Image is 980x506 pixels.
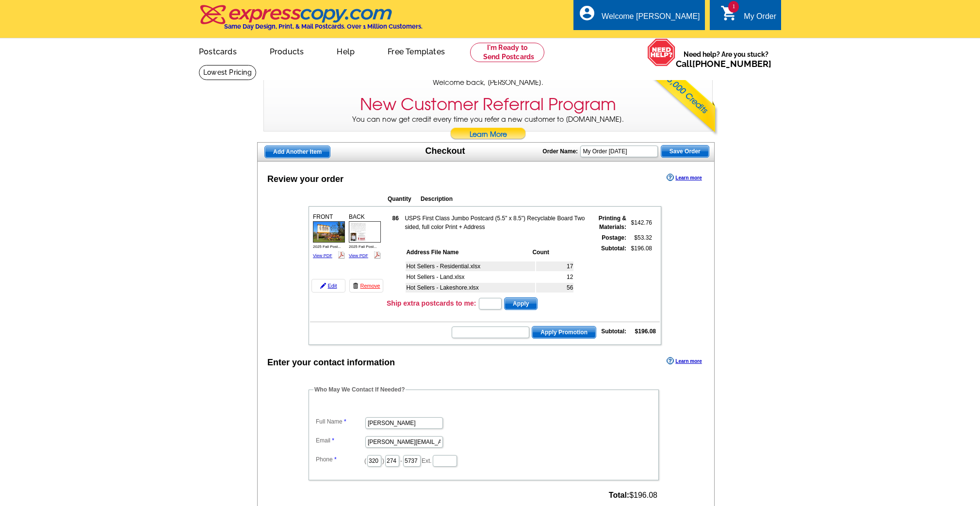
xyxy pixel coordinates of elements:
[349,221,381,243] img: small-thumb.jpg
[602,234,626,241] strong: Postage:
[353,283,359,289] img: trashcan-icon.gif
[313,385,406,394] legend: Who May We Contact If Needed?
[387,299,476,308] h3: Ship extra postcards to me:
[316,417,364,426] label: Full Name
[406,283,535,293] td: Hot Sellers - Lakeshore.xlsx
[536,272,573,282] td: 12
[313,453,654,468] dd: ( ) - Ext.
[504,297,538,310] button: Apply
[420,194,598,204] th: Description
[744,12,776,26] div: My Order
[313,253,332,258] a: View PDF
[601,328,626,335] strong: Subtotal:
[347,211,382,261] div: BACK
[450,128,526,142] a: Learn More
[406,261,535,271] td: Hot Sellers - Residential.xlsx
[199,12,423,30] a: Same Day Design, Print, & Mail Postcards. Over 1 Million Customers.
[532,326,596,338] span: Apply Promotion
[676,49,776,69] span: Need help? Are you stuck?
[661,145,709,158] button: Save Order
[599,215,626,230] strong: Printing & Materials:
[532,326,596,339] button: Apply Promotion
[321,39,370,62] a: Help
[667,357,702,365] a: Learn more
[349,279,383,293] a: Remove
[728,1,739,13] span: 1
[720,11,776,23] a: 1 shopping_cart My Order
[265,146,330,158] span: Add Another Item
[676,59,771,69] span: Call
[425,146,465,156] h1: Checkout
[647,38,676,66] img: help
[360,95,616,114] h3: New Customer Referral Program
[264,146,330,158] a: Add Another Item
[404,213,587,232] td: USPS First Class Jumbo Postcard (5.5" x 8.5") Recyclable Board Two sided, full color Print + Address
[183,39,252,62] a: Postcards
[609,491,629,499] strong: Total:
[311,211,346,261] div: FRONT
[372,39,460,62] a: Free Templates
[316,455,364,464] label: Phone
[338,251,345,259] img: pdf_logo.png
[692,59,771,69] a: [PHONE_NUMBER]
[536,261,573,271] td: 17
[661,146,709,157] span: Save Order
[254,39,320,62] a: Products
[536,283,573,293] td: 56
[374,251,381,259] img: pdf_logo.png
[602,12,700,26] div: Welcome [PERSON_NAME]
[387,194,419,204] th: Quantity
[313,245,341,249] span: 2025 Fall Post...
[628,213,653,232] td: $142.76
[609,491,657,500] span: $196.08
[264,114,712,142] p: You can now get credit every time you refer a new customer to [DOMAIN_NAME].
[601,245,626,252] strong: Subtotal:
[267,356,395,369] div: Enter your contact information
[635,328,656,335] strong: $196.08
[392,215,399,222] strong: 86
[313,221,345,243] img: small-thumb.jpg
[267,173,343,186] div: Review your order
[320,283,326,289] img: pencil-icon.gif
[406,247,531,257] th: Address File Name
[505,298,537,310] span: Apply
[628,233,653,243] td: $53.32
[433,78,543,88] span: Welcome back, [PERSON_NAME].
[628,244,653,294] td: $196.08
[224,23,423,30] h4: Same Day Design, Print, & Mail Postcards. Over 1 Million Customers.
[542,148,578,155] strong: Order Name:
[532,247,573,257] th: Count
[667,174,702,181] a: Learn more
[311,279,345,293] a: Edit
[578,4,596,22] i: account_circle
[316,436,364,445] label: Email
[349,253,368,258] a: View PDF
[720,4,738,22] i: shopping_cart
[406,272,535,282] td: Hot Sellers - Land.xlsx
[349,245,377,249] span: 2025 Fall Post...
